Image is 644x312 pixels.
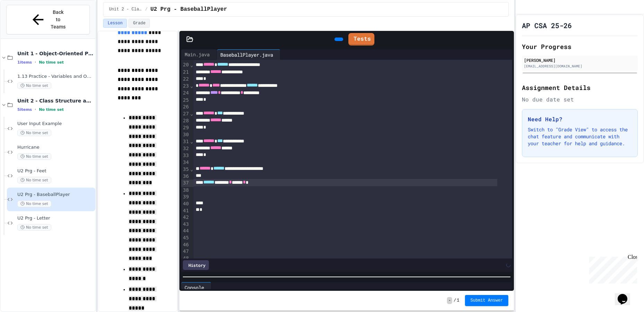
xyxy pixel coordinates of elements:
span: Back to Teams [50,9,67,31]
div: 24 [181,90,190,97]
span: Fold line [190,83,193,89]
div: 41 [181,207,190,214]
span: • [35,107,36,112]
div: Console [181,282,211,293]
span: No time set [17,130,51,136]
div: 45 [181,235,190,241]
p: Switch to "Grade View" to access the chat feature and communicate with your teacher for help and ... [528,126,632,147]
h3: Need Help? [528,115,632,123]
div: 21 [181,69,190,76]
div: 46 [181,241,190,248]
div: Console [181,284,207,291]
div: 32 [181,145,190,152]
div: 47 [181,248,190,255]
div: 48 [181,255,190,262]
div: 25 [181,97,190,104]
span: No time set [39,60,64,65]
div: BaseballPlayer.java [217,51,277,58]
div: 26 [181,104,190,110]
div: 35 [181,166,190,173]
span: Unit 1 - Object-Oriented Programming [17,50,94,57]
span: No time set [17,153,51,160]
span: Fold line [190,139,193,144]
iframe: chat widget [586,254,637,284]
div: 36 [181,173,190,180]
iframe: chat widget [615,284,637,305]
div: 23 [181,83,190,90]
span: • [35,59,36,65]
button: Back to Teams [6,5,90,34]
div: 28 [181,117,190,124]
div: 37 [181,180,190,187]
div: 31 [181,138,190,145]
span: 1 [457,298,459,303]
button: Lesson [103,19,127,28]
span: 5 items [17,107,32,112]
span: Fold line [190,111,193,116]
span: 1.13 Practice - Variables and Output [17,74,94,80]
span: U2 Prg - BaseballPlayer [17,192,94,198]
h2: Your Progress [522,42,638,51]
span: U2 Prg - Letter [17,215,94,221]
button: Submit Answer [465,295,509,306]
span: Unit 2 - Class Structure and Design [109,7,142,12]
div: 20 [181,61,190,68]
div: 34 [181,159,190,166]
div: [PERSON_NAME] [524,57,636,63]
div: 27 [181,110,190,117]
div: 44 [181,228,190,235]
span: U2 Prg - BaseballPlayer [150,5,227,14]
div: 39 [181,194,190,200]
span: U2 Prg - Feet [17,168,94,174]
span: Fold line [190,166,193,172]
a: Tests [348,33,374,46]
span: Submit Answer [471,298,503,303]
h1: AP CSA 25-26 [522,20,572,30]
span: / [454,298,456,303]
span: Fold line [190,62,193,68]
div: 22 [181,76,190,83]
span: Unit 2 - Class Structure and Design [17,98,94,104]
div: Chat with us now!Close [3,3,48,44]
span: No time set [17,177,51,183]
span: 1 items [17,60,32,65]
div: Main.java [181,51,213,58]
h2: Assignment Details [522,83,638,92]
div: BaseballPlayer.java [217,49,280,60]
button: Grade [128,19,150,28]
div: History [183,260,209,270]
span: Hurricane [17,145,94,150]
div: 38 [181,187,190,194]
div: No due date set [522,95,638,104]
span: - [447,297,452,304]
span: No time set [39,107,64,112]
div: [EMAIL_ADDRESS][DOMAIN_NAME] [524,64,636,69]
div: 30 [181,131,190,138]
span: No time set [17,200,51,207]
span: No time set [17,224,51,231]
div: 43 [181,221,190,228]
span: / [145,7,147,12]
span: No time set [17,82,51,89]
div: 40 [181,200,190,207]
div: 42 [181,214,190,221]
div: 29 [181,124,190,131]
div: 33 [181,152,190,159]
div: Main.java [181,49,217,60]
span: User Input Example [17,121,94,127]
